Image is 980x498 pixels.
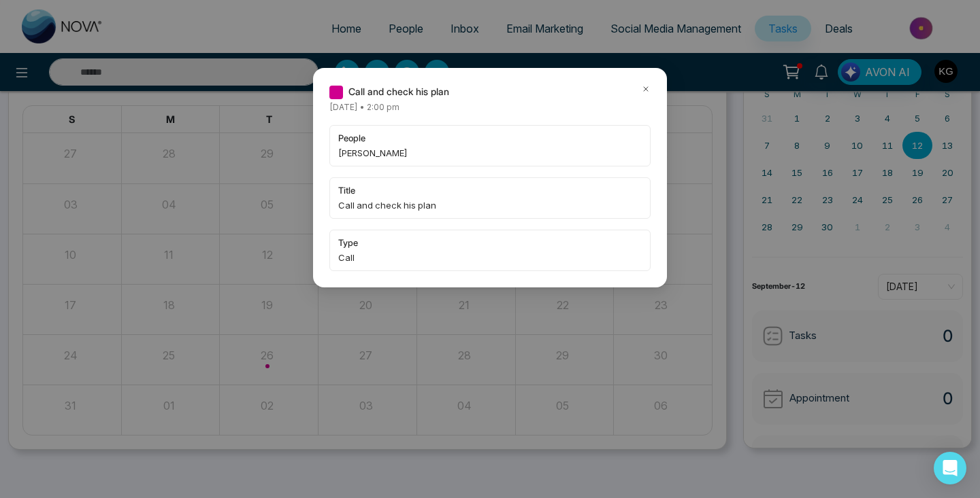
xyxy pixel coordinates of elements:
[348,84,449,99] span: Call and check his plan
[338,183,642,197] span: title
[338,198,642,212] span: Call and check his plan
[338,131,642,145] span: people
[338,251,642,264] span: Call
[338,236,642,249] span: type
[934,452,966,484] div: Open Intercom Messenger
[338,146,642,160] span: [PERSON_NAME]
[329,102,399,112] span: [DATE] • 2:00 pm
